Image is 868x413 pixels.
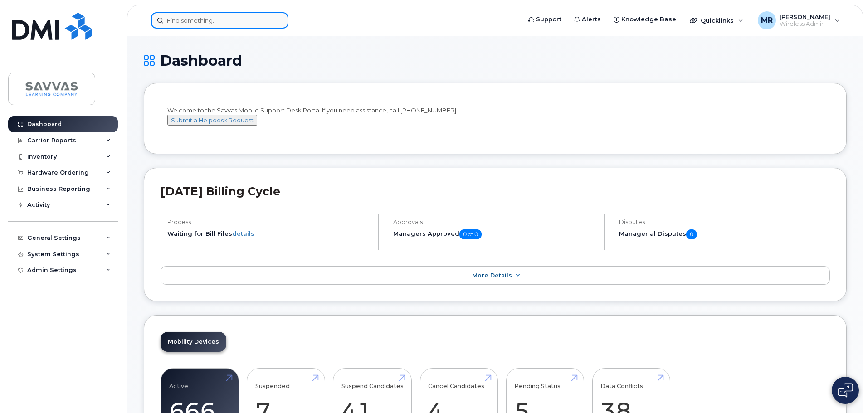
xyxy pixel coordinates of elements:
h2: [DATE] Billing Cycle [161,185,830,198]
h4: Approvals [393,219,596,225]
a: Submit a Helpdesk Request [167,117,257,124]
h5: Managerial Disputes [619,229,830,239]
h1: Dashboard [144,53,847,68]
li: Waiting for Bill Files [167,229,370,238]
img: Open chat [838,383,853,398]
span: 0 of 0 [459,229,482,239]
h5: Managers Approved [393,229,596,239]
h4: Process [167,219,370,225]
button: Submit a Helpdesk Request [167,115,257,126]
a: Mobility Devices [161,332,226,352]
h4: Disputes [619,219,830,225]
div: Welcome to the Savvas Mobile Support Desk Portal If you need assistance, call [PHONE_NUMBER]. [167,106,823,134]
span: More Details [472,272,512,279]
a: details [232,230,254,237]
span: 0 [686,229,697,239]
